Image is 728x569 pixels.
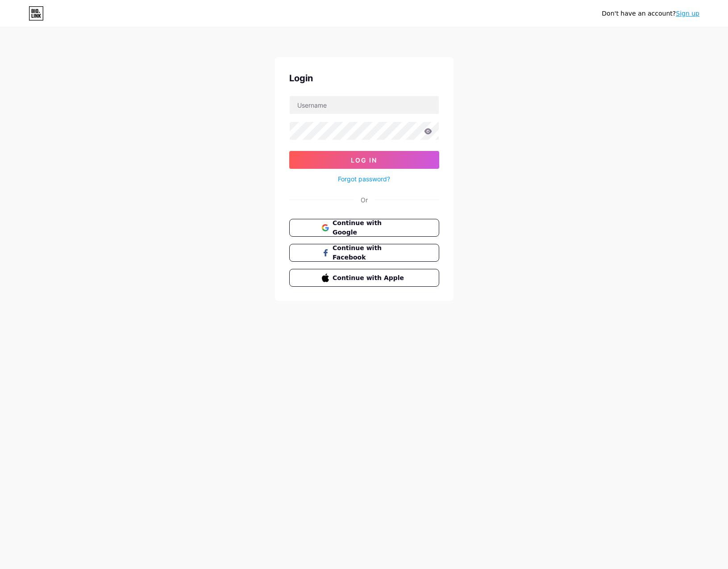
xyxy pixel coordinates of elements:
span: Continue with Google [333,218,406,237]
a: Sign up [676,10,699,17]
div: Login [289,71,439,85]
button: Continue with Apple [289,269,439,287]
button: Log In [289,151,439,169]
input: Username [290,96,439,114]
div: Or [361,195,368,205]
span: Continue with Facebook [333,243,406,262]
button: Continue with Facebook [289,244,439,262]
span: Log In [351,156,377,164]
a: Forgot password? [338,174,390,184]
span: Continue with Apple [333,273,406,283]
div: Don't have an account? [602,9,699,18]
button: Continue with Google [289,219,439,237]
